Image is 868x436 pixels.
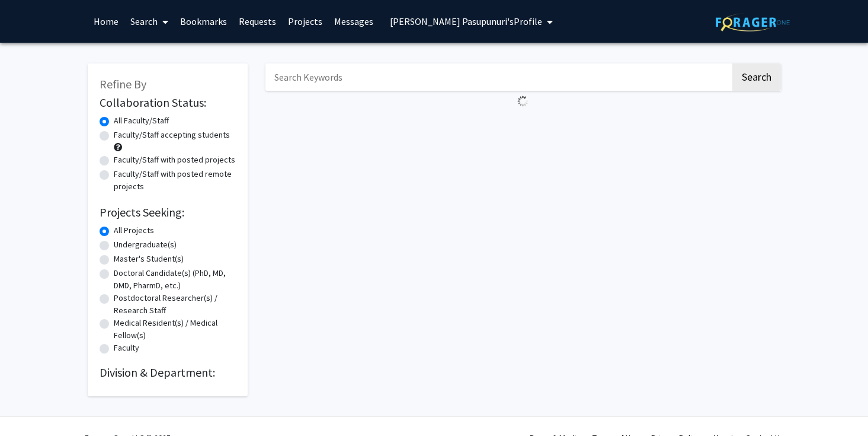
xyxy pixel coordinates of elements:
span: [PERSON_NAME] Pasupunuri's Profile [390,15,542,27]
img: Loading [513,91,533,112]
img: ForagerOne Logo [716,13,790,31]
button: Search [732,63,781,91]
span: Refine By [100,77,146,91]
label: All Faculty/Staff [114,114,169,127]
a: Messages [328,1,379,42]
h2: Collaboration Status: [100,96,236,110]
label: Medical Resident(s) / Medical Fellow(s) [114,317,236,342]
label: Postdoctoral Researcher(s) / Research Staff [114,292,236,317]
label: Faculty/Staff with posted remote projects [114,168,236,193]
label: Doctoral Candidate(s) (PhD, MD, DMD, PharmD, etc.) [114,267,236,292]
a: Bookmarks [174,1,233,42]
iframe: Chat [818,383,859,427]
label: Faculty [114,342,139,354]
input: Search Keywords [265,63,731,91]
label: Faculty/Staff accepting students [114,129,230,141]
a: Projects [282,1,328,42]
nav: Page navigation [265,112,781,139]
a: Search [124,1,174,42]
h2: Projects Seeking: [100,205,236,219]
a: Home [88,1,124,42]
label: Faculty/Staff with posted projects [114,154,235,166]
a: Requests [233,1,282,42]
label: All Projects [114,224,154,237]
h2: Division & Department: [100,365,236,380]
label: Undergraduate(s) [114,238,177,251]
label: Master's Student(s) [114,253,184,265]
